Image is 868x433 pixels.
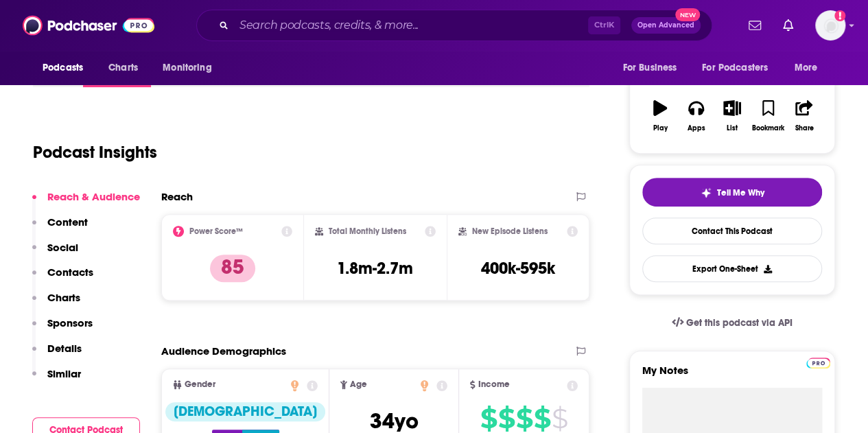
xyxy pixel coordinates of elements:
[47,266,93,279] p: Contacts
[47,291,80,304] p: Charts
[196,10,712,41] div: Search podcasts, credits, & more...
[163,58,211,78] span: Monitoring
[165,402,325,421] div: [DEMOGRAPHIC_DATA]
[47,215,88,229] p: Content
[32,266,93,291] button: Contacts
[701,187,712,198] img: tell me why sparkle
[727,124,738,132] div: List
[642,364,822,388] label: My Notes
[47,367,81,380] p: Similar
[47,342,82,355] p: Details
[693,55,788,81] button: open menu
[795,124,813,132] div: Share
[153,55,229,81] button: open menu
[32,190,140,215] button: Reach & Audience
[47,190,140,203] p: Reach & Audience
[472,226,548,236] h2: New Episode Listens
[552,408,567,430] span: $
[653,124,668,132] div: Play
[642,255,822,282] button: Export One-Sheet
[23,12,154,38] img: Podchaser - Follow, Share and Rate Podcasts
[350,380,367,389] span: Age
[588,16,620,34] span: Ctrl K
[47,241,78,254] p: Social
[815,10,845,40] button: Show profile menu
[642,91,678,141] button: Play
[234,14,588,36] input: Search podcasts, credits, & more...
[185,380,215,389] span: Gender
[108,58,138,78] span: Charts
[806,358,830,368] img: Podchaser Pro
[714,91,750,141] button: List
[678,91,714,141] button: Apps
[47,316,93,329] p: Sponsors
[498,408,515,430] span: $
[210,255,255,282] p: 85
[32,367,81,393] button: Similar
[622,58,677,78] span: For Business
[743,14,766,37] a: Show notifications dropdown
[32,291,80,316] button: Charts
[481,258,555,279] h3: 400k-595k
[32,241,78,266] button: Social
[795,58,818,78] span: More
[688,124,705,132] div: Apps
[806,355,830,368] a: Pro website
[99,55,146,81] a: Charts
[480,408,497,430] span: $
[43,58,83,78] span: Podcasts
[815,10,845,40] span: Logged in as jartea
[686,317,793,329] span: Get this podcast via API
[516,408,532,430] span: $
[161,190,193,203] h2: Reach
[637,22,694,29] span: Open Advanced
[329,226,406,236] h2: Total Monthly Listens
[750,91,786,141] button: Bookmark
[631,17,701,34] button: Open AdvancedNew
[32,215,88,241] button: Content
[786,91,822,141] button: Share
[717,187,764,198] span: Tell Me Why
[702,58,768,78] span: For Podcasters
[613,55,694,81] button: open menu
[161,344,286,358] h2: Audience Demographics
[534,408,550,430] span: $
[337,258,413,279] h3: 1.8m-2.7m
[752,124,784,132] div: Bookmark
[32,342,82,367] button: Details
[189,226,243,236] h2: Power Score™
[642,218,822,244] a: Contact This Podcast
[33,142,157,163] h1: Podcast Insights
[777,14,799,37] a: Show notifications dropdown
[32,316,93,342] button: Sponsors
[815,10,845,40] img: User Profile
[834,10,845,21] svg: Add a profile image
[661,306,804,340] a: Get this podcast via API
[478,380,510,389] span: Income
[642,178,822,207] button: tell me why sparkleTell Me Why
[33,55,101,81] button: open menu
[785,55,835,81] button: open menu
[675,8,700,21] span: New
